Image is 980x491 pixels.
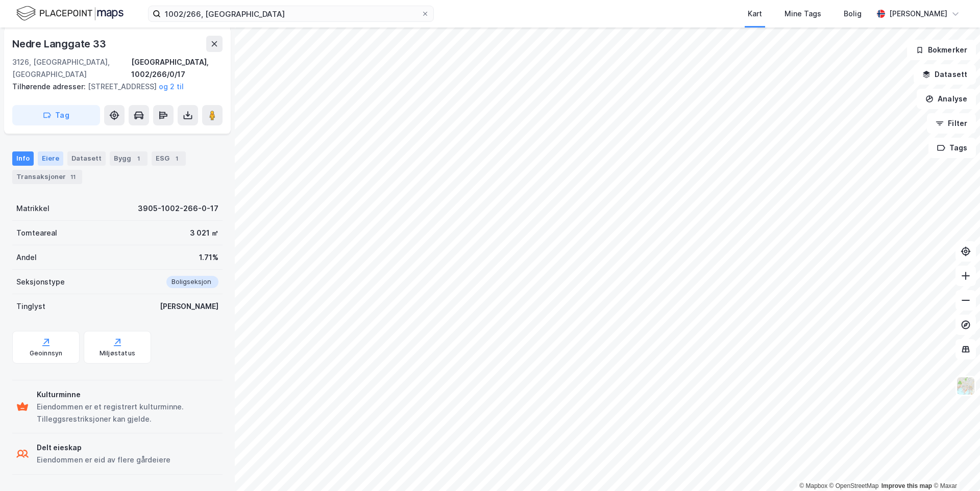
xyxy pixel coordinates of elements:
[907,40,976,60] button: Bokmerker
[171,153,182,164] div: 1
[160,300,218,313] div: [PERSON_NAME]
[844,8,862,20] div: Bolig
[37,401,218,425] div: Eiendommen er et registrert kulturminne. Tilleggsrestriksjoner kan gjelde.
[929,442,980,491] iframe: Chat Widget
[100,349,135,357] div: Miljøstatus
[785,8,821,20] div: Mine Tags
[927,113,976,134] button: Filter
[16,276,65,288] div: Seksjonstype
[12,82,88,91] span: Tilhørende adresser:
[12,105,100,125] button: Tag
[199,251,218,264] div: 1.71%
[152,151,186,166] div: ESG
[30,349,63,357] div: Geoinnsyn
[16,300,45,313] div: Tinglyst
[16,5,124,22] img: logo.f888ab2527a4732fd821a326f86c7f29.svg
[37,442,170,454] div: Delt eieskap
[12,56,131,81] div: 3126, [GEOGRAPHIC_DATA], [GEOGRAPHIC_DATA]
[16,202,50,215] div: Matrikkel
[68,172,78,182] div: 11
[928,138,976,158] button: Tags
[16,251,37,264] div: Andel
[881,482,932,489] a: Improve this map
[917,89,976,109] button: Analyse
[38,151,63,166] div: Eiere
[67,151,106,166] div: Datasett
[37,389,218,401] div: Kulturminne
[190,227,218,239] div: 3 021 ㎡
[37,454,170,466] div: Eiendommen er eid av flere gårdeiere
[799,482,827,489] a: Mapbox
[748,8,762,20] div: Kart
[929,442,980,491] div: Kontrollprogram for chat
[12,151,34,166] div: Info
[131,56,223,81] div: [GEOGRAPHIC_DATA], 1002/266/0/17
[889,8,947,20] div: [PERSON_NAME]
[110,151,148,166] div: Bygg
[16,227,57,239] div: Tomteareal
[133,153,143,164] div: 1
[914,64,976,85] button: Datasett
[12,170,82,184] div: Transaksjoner
[12,36,108,52] div: Nedre Langgate 33
[12,81,214,93] div: [STREET_ADDRESS]
[161,6,421,21] input: Søk på adresse, matrikkel, gårdeiere, leietakere eller personer
[956,376,975,396] img: Z
[829,482,879,489] a: OpenStreetMap
[138,202,218,215] div: 3905-1002-266-0-17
